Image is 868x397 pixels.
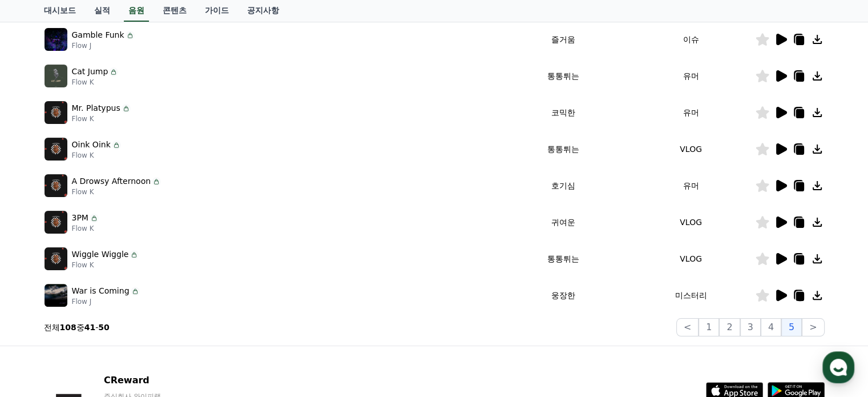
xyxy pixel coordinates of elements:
[104,320,118,329] span: 대화
[72,175,151,187] p: A Drowsy Afternoon
[176,319,190,328] span: 설정
[627,240,754,277] td: VLOG
[802,318,824,336] button: >
[499,58,627,94] td: 통통튀는
[72,151,121,160] p: Flow K
[45,28,67,51] img: music
[72,139,111,151] p: Oink Oink
[44,322,110,333] p: 전체 중 -
[72,248,129,260] p: Wiggle Wiggle
[499,21,627,58] td: 즐거움
[84,323,95,332] strong: 41
[45,211,67,234] img: music
[72,260,139,270] p: Flow K
[499,277,627,314] td: 웅장한
[60,323,76,332] strong: 108
[740,318,761,336] button: 3
[72,297,140,306] p: Flow J
[72,285,130,297] p: War is Coming
[499,240,627,277] td: 통통튀는
[104,374,243,387] p: CReward
[72,66,108,78] p: Cat Jump
[499,167,627,204] td: 호기심
[147,302,219,331] a: 설정
[72,212,88,224] p: 3PM
[627,204,754,240] td: VLOG
[75,302,147,331] a: 대화
[36,319,43,328] span: 홈
[627,131,754,167] td: VLOG
[761,318,781,336] button: 4
[45,247,67,270] img: music
[72,102,120,114] p: Mr. Platypus
[676,318,699,336] button: <
[627,21,754,58] td: 이슈
[72,29,124,41] p: Gamble Funk
[699,318,719,336] button: 1
[45,101,67,124] img: music
[45,65,67,87] img: music
[627,94,754,131] td: 유머
[719,318,740,336] button: 2
[627,167,754,204] td: 유머
[3,302,75,331] a: 홈
[499,94,627,131] td: 코믹한
[781,318,802,336] button: 5
[627,277,754,314] td: 미스터리
[72,114,131,123] p: Flow K
[499,204,627,240] td: 귀여운
[72,78,119,87] p: Flow K
[72,224,99,233] p: Flow K
[499,131,627,167] td: 통통튀는
[72,41,135,50] p: Flow J
[627,58,754,94] td: 유머
[72,187,162,197] p: Flow K
[45,138,67,161] img: music
[45,284,67,307] img: music
[45,174,67,197] img: music
[98,323,109,332] strong: 50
